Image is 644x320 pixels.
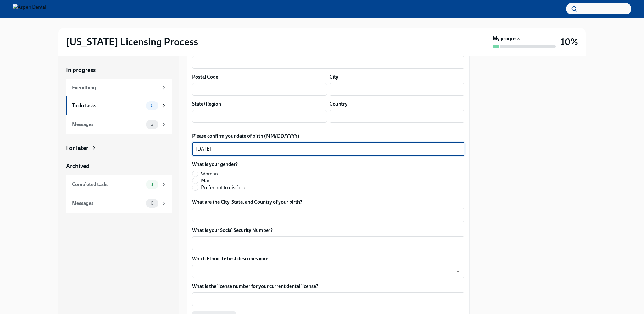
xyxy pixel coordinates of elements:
[66,194,172,213] a: Messages0
[66,79,172,96] a: Everything
[66,144,88,152] div: For later
[493,35,520,42] strong: My progress
[72,84,158,91] div: Everything
[201,177,211,184] span: Man
[192,199,464,206] label: What are the City, State, and Country of your birth?
[72,200,143,207] div: Messages
[66,36,198,48] h2: [US_STATE] Licensing Process
[147,182,157,187] span: 1
[330,101,347,108] label: Country
[66,175,172,194] a: Completed tasks1
[72,121,143,128] div: Messages
[66,96,172,115] a: To do tasks6
[72,181,143,188] div: Completed tasks
[201,170,218,177] span: Woman
[66,66,172,74] a: In progress
[192,227,464,234] label: What is your Social Security Number?
[13,4,46,14] img: Aspen Dental
[192,265,464,278] div: ​
[192,255,464,262] label: Which Ethnicity best describes you:
[201,184,246,191] span: Prefer not to disclose
[192,101,221,108] label: State/Region
[72,102,143,109] div: To do tasks
[66,144,172,152] a: For later
[196,145,461,153] textarea: [DATE]
[147,201,158,206] span: 0
[147,103,157,108] span: 6
[66,115,172,134] a: Messages2
[66,162,172,170] a: Archived
[147,122,157,127] span: 2
[192,133,464,140] label: Please confirm your date of birth (MM/DD/YYYY)
[192,283,464,290] label: What is the license number for your current dental license?
[192,74,218,80] label: Postal Code
[192,161,251,168] label: What is your gender?
[561,36,578,47] h3: 10%
[330,74,338,80] label: City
